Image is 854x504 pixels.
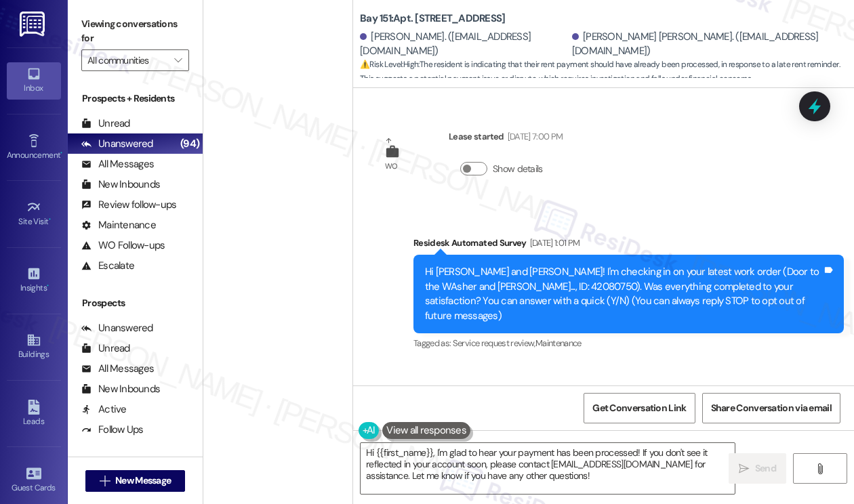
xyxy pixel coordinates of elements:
div: New Inbounds [81,177,160,192]
div: Lease started [449,129,563,148]
button: New Message [85,470,186,492]
button: Get Conversation Link [584,393,695,423]
div: Unread [81,341,130,356]
div: Unanswered [81,137,153,151]
i:  [739,463,749,474]
div: All Messages [81,157,154,171]
span: Send [755,461,776,476]
div: Unanswered [81,321,153,335]
span: Share Conversation via email [711,401,832,415]
div: Maintenance [81,218,156,232]
a: Leads [7,396,61,432]
div: New Inbounds [81,382,160,396]
img: ResiDesk Logo [20,12,47,37]
b: Bay 151: Apt. [STREET_ADDRESS] [360,12,505,26]
span: : The resident is indicating that their rent payment should have already been processed, in respo... [360,58,854,87]
a: Inbox [7,62,61,99]
span: • [60,148,62,158]
div: WO [385,159,398,173]
div: Prospects [68,296,203,310]
input: All communities [87,49,167,71]
div: [DATE] 1:01 PM [527,236,580,250]
div: Follow Ups [81,423,144,437]
div: WO Follow-ups [81,238,165,253]
div: Escalate [81,259,134,273]
div: [PERSON_NAME]. ([EMAIL_ADDRESS][DOMAIN_NAME]) [360,30,569,59]
label: Show details [493,162,543,176]
span: New Message [115,474,171,488]
div: Unread [81,117,130,131]
label: Viewing conversations for [81,14,189,49]
a: Guest Cards [7,462,61,499]
div: Tagged as: [413,333,844,353]
button: Send [729,453,786,484]
i:  [100,476,110,486]
strong: ⚠️ Risk Level: High [360,59,418,70]
span: Get Conversation Link [592,401,686,415]
a: Insights • [7,262,61,299]
a: Site Visit • [7,196,61,232]
div: [PERSON_NAME] [PERSON_NAME]. ([EMAIL_ADDRESS][DOMAIN_NAME]) [572,30,844,59]
div: All Messages [81,362,154,376]
div: Hi [PERSON_NAME] and [PERSON_NAME]! I'm checking in on your latest work order (Door to the WAsher... [425,265,822,323]
div: [DATE] 7:00 PM [504,129,563,144]
textarea: Hi {{first_name}}, I'm glad to hear your payment has been processed! If you don't see it reflecte... [361,443,735,494]
div: Review follow-ups [81,198,176,212]
i:  [815,463,825,474]
div: Active [81,402,127,417]
div: (94) [177,133,203,154]
span: Service request review , [453,337,535,349]
div: Residesk Automated Survey [413,236,844,255]
i:  [174,55,182,66]
span: • [49,215,51,224]
a: Buildings [7,329,61,365]
span: Maintenance [535,337,582,349]
button: Share Conversation via email [702,393,840,423]
span: • [47,281,49,291]
div: Prospects + Residents [68,91,203,106]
